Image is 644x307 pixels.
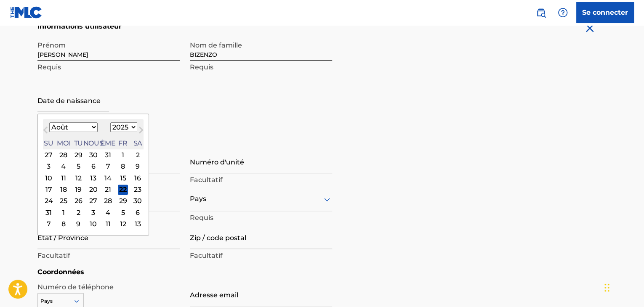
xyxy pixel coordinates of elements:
font: 16 [134,174,141,182]
div: Choisissez le lundi 18 août 2025 [59,185,69,195]
font: 31 [105,151,111,159]
font: 13 [90,174,96,182]
div: Lundi [59,138,69,148]
font: 27 [89,197,97,205]
font: 25 [60,197,67,205]
font: 29 [75,151,82,159]
div: Choisissez le mercredi 27 août 2025 [88,196,98,206]
div: Mardi [73,138,83,148]
div: Choisissez le dimanche 27 juillet 2025 [44,150,54,160]
button: Mois prochain [134,125,148,138]
font: 20 [89,185,98,193]
div: Choisissez le samedi 6 septembre 2025 [133,208,143,218]
font: 7 [47,220,51,228]
font: 22 [119,185,127,193]
font: 8 [61,220,66,228]
div: Choisissez la date [37,114,149,236]
font: Su [44,139,53,147]
font: 24 [45,197,53,205]
div: Choisissez le jeudi 11 septembre 2025 [103,219,113,229]
a: Se connecter [576,2,634,23]
div: Choisissez le mercredi 10 septembre 2025 [88,219,98,229]
font: 13 [135,220,141,228]
font: 1 [122,151,124,159]
font: Moi [57,139,70,147]
font: 11 [61,174,66,182]
font: Sa [133,139,142,147]
div: Choisissez le mercredi 13 août 2025 [88,173,98,183]
div: Choisissez le mardi 9 septembre 2025 [73,219,83,229]
font: 5 [121,209,125,217]
font: 29 [119,197,127,205]
font: 14 [104,174,112,182]
font: 30 [133,197,142,205]
div: Choisissez le dimanche 17 août 2025 [44,185,54,195]
div: Choisissez le jeudi 31 juillet 2025 [103,150,113,160]
font: Tu [74,139,83,147]
a: Recherche publique [532,4,549,21]
div: Choisissez le jeudi 21 août 2025 [103,185,113,195]
font: Ème [101,139,116,147]
font: 9 [76,220,80,228]
font: 6 [136,209,140,217]
font: 10 [90,220,97,228]
div: Dimanche [44,138,54,148]
div: Choisissez le lundi 28 juillet 2025 [59,150,69,160]
font: 11 [106,220,111,228]
font: 4 [61,162,66,170]
div: Choisissez le dimanche 24 août 2025 [44,196,54,206]
div: Vendredi [118,138,128,148]
font: 12 [75,174,82,182]
font: 5 [77,162,80,170]
div: Choisissez le samedi 16 août 2025 [133,173,143,183]
font: 28 [59,151,67,159]
div: Choisissez le vendredi 12 septembre 2025 [118,219,128,229]
font: 15 [120,174,126,182]
div: Choisissez le jeudi 7 août 2025 [103,161,113,172]
font: 6 [91,162,96,170]
font: 26 [75,197,82,205]
div: Mercredi [88,138,98,148]
font: 30 [89,151,98,159]
font: 3 [47,162,51,170]
font: Facultatif [190,176,223,184]
div: Choisissez le jeudi 14 août 2025 [103,173,113,183]
font: Requis [190,63,213,71]
div: Choisissez le dimanche 7 septembre 2025 [44,219,54,229]
div: Choisissez le lundi 4 août 2025 [59,161,69,172]
div: Choisissez le vendredi 22 août 2025 [118,185,128,195]
font: 7 [106,162,110,170]
div: Choisissez le vendredi 29 août 2025 [118,196,128,206]
div: Samedi [133,138,143,148]
button: Mois précédent [39,125,52,138]
font: 1 [62,209,65,217]
div: Mois d'août 2025 [43,149,144,230]
font: 27 [45,151,53,159]
div: Choisissez le mercredi 3 septembre 2025 [88,208,98,218]
div: Choisissez le mardi 26 août 2025 [73,196,83,206]
iframe: Widget de discussion [602,267,644,307]
font: Coordonnées [37,268,84,276]
div: Choisissez le samedi 23 août 2025 [133,185,143,195]
font: Requis [37,63,61,71]
div: Choisissez le lundi 11 août 2025 [59,173,69,183]
div: Choisissez le mercredi 20 août 2025 [88,185,98,195]
font: 23 [134,185,141,193]
div: Choisissez le dimanche 10 août 2025 [44,173,54,183]
div: Choisissez le vendredi 1er août 2025 [118,150,128,160]
img: fermer [583,21,596,35]
img: recherche [536,8,546,18]
font: Numéro de téléphone [37,283,114,291]
font: Nous [83,139,104,147]
font: 8 [121,162,125,170]
font: 12 [120,220,126,228]
div: Choisissez le mercredi 30 juillet 2025 [88,150,98,160]
font: 17 [45,185,52,193]
img: Logo MLC [10,6,43,19]
font: Requis [190,214,213,222]
div: Choisissez le samedi 13 septembre 2025 [133,219,143,229]
font: Informations utilisateur [37,22,122,30]
div: Glisser [604,275,609,300]
div: Aide [554,4,571,21]
div: Choisissez le mardi 19 août 2025 [73,185,83,195]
